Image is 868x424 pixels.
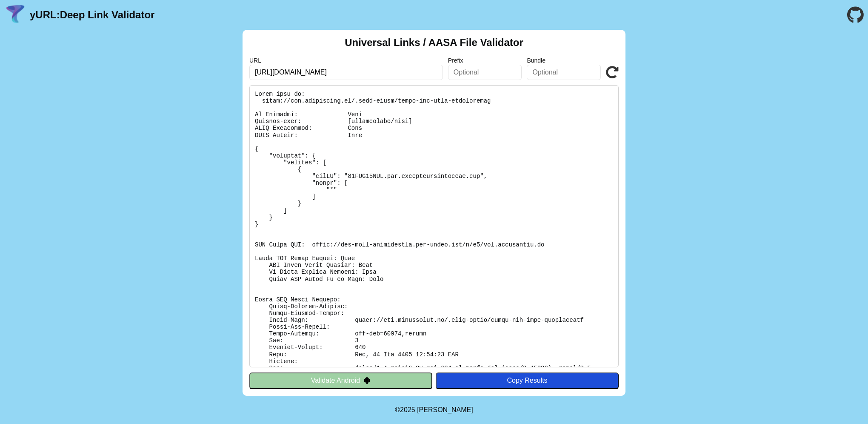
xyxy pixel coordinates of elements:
[440,377,614,384] div: Copy Results
[448,57,522,64] label: Prefix
[395,396,473,424] footer: ©
[527,65,601,80] input: Optional
[448,65,522,80] input: Optional
[363,377,371,384] img: droidIcon.svg
[345,37,523,49] h2: Universal Links / AASA File Validator
[249,57,443,64] label: URL
[249,85,619,367] pre: Lorem ipsu do: sitam://con.adipiscing.el/.sedd-eiusm/tempo-inc-utla-etdoloremag Al Enimadmi: Veni...
[30,9,154,21] a: yURL:Deep Link Validator
[436,372,619,389] button: Copy Results
[527,57,601,64] label: Bundle
[249,372,432,389] button: Validate Android
[400,406,415,413] span: 2025
[249,65,443,80] input: Required
[4,4,26,26] img: yURL Logo
[417,406,473,413] a: Michael Ibragimchayev's Personal Site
